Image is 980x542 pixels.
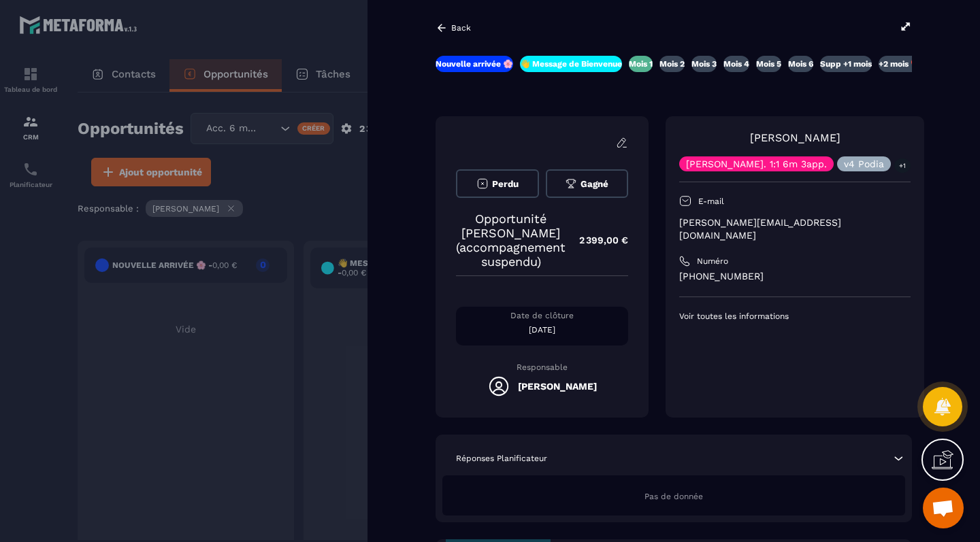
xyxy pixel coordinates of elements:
p: Voir toutes les informations [679,311,911,322]
p: [PHONE_NUMBER] [679,270,911,283]
span: Perdu [492,179,519,189]
span: Gagné [581,179,608,189]
p: [PERSON_NAME]. 1:1 6m 3app. [686,159,827,169]
p: [DATE] [456,324,628,335]
p: v4 Podia [844,159,884,169]
p: +1 [894,158,911,173]
p: Opportunité [PERSON_NAME] (accompagnement suspendu) [456,211,566,269]
div: Ouvrir le chat [923,488,964,528]
span: Pas de donnée [644,492,703,501]
p: 2 399,00 € [566,227,628,254]
button: Gagné [546,169,629,198]
p: Date de clôture [456,310,628,321]
p: Réponses Planificateur [456,453,547,464]
p: E-mail [698,196,724,207]
h5: [PERSON_NAME] [518,381,597,392]
p: [PERSON_NAME][EMAIL_ADDRESS][DOMAIN_NAME] [679,216,911,242]
a: [PERSON_NAME] [750,131,840,144]
p: Numéro [697,256,728,267]
button: Perdu [456,169,539,198]
p: Responsable [456,362,628,372]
